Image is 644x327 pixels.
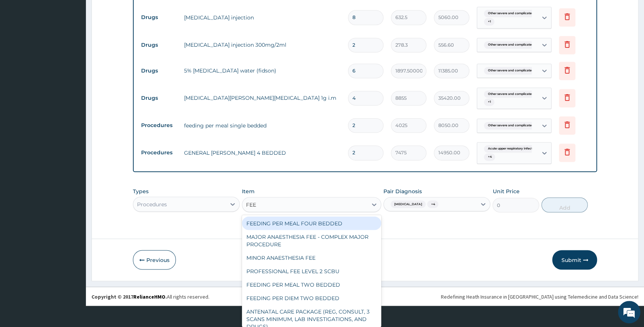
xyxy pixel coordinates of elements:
label: Pair Diagnosis [383,188,422,195]
td: Procedures [137,146,180,160]
span: Other severe and complicated P... [484,67,542,74]
td: feeding per meal single bedded [180,118,345,133]
div: MINOR ANAESTHESIA FEE [242,251,381,264]
label: Types [133,188,149,195]
td: [MEDICAL_DATA][PERSON_NAME][MEDICAL_DATA] 1g i.m [180,90,345,105]
a: RelianceHMO [133,293,165,300]
span: [MEDICAL_DATA] [391,200,426,208]
td: GENERAL [PERSON_NAME] 4 BEDDED [180,145,345,160]
td: 5% [MEDICAL_DATA] water (fidson) [180,63,345,78]
div: PROFESSIONAL FEE LEVEL 2 SCBU [242,264,381,278]
span: Other severe and complicated P... [484,90,542,98]
div: Chat with us now [39,42,125,52]
div: Procedures [137,200,167,208]
span: + 1 [484,98,494,106]
label: Item [242,188,255,195]
td: Drugs [137,64,180,78]
span: + 1 [484,18,494,25]
footer: All rights reserved. [86,287,644,306]
div: FEEDING PER MEAL TWO BEDDED [242,278,381,291]
textarea: Type your message and hit 'Enter' [4,204,142,230]
button: Previous [133,250,176,269]
div: FEEDING PER MEAL FOUR BEDDED [242,216,381,230]
span: Acute upper respiratory infect... [484,145,538,152]
div: Redefining Heath Insurance in [GEOGRAPHIC_DATA] using Telemedicine and Data Science! [441,293,638,300]
button: Submit [552,250,597,269]
button: Add [541,197,588,212]
img: d_794563401_company_1708531726252_794563401 [14,37,30,56]
span: Other severe and complicated P... [484,10,542,17]
span: Other severe and complicated P... [484,122,542,129]
td: Drugs [137,38,180,52]
span: + 4 [427,200,438,208]
span: Other severe and complicated P... [484,41,542,49]
td: [MEDICAL_DATA] injection 300mg/2ml [180,37,345,52]
td: [MEDICAL_DATA] injection [180,10,345,25]
td: Drugs [137,10,180,24]
div: MAJOR ANAESTHESIA FEE - COMPLEX MAJOR PROCEDURE [242,230,381,251]
span: We're online! [43,94,103,170]
td: Procedures [137,118,180,132]
label: Unit Price [492,188,519,195]
span: + 4 [484,153,495,161]
div: FEEDING PER DIEM TWO BEDDED [242,291,381,305]
div: Minimize live chat window [122,4,140,22]
strong: Copyright © 2017 . [91,293,167,300]
td: Drugs [137,91,180,105]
